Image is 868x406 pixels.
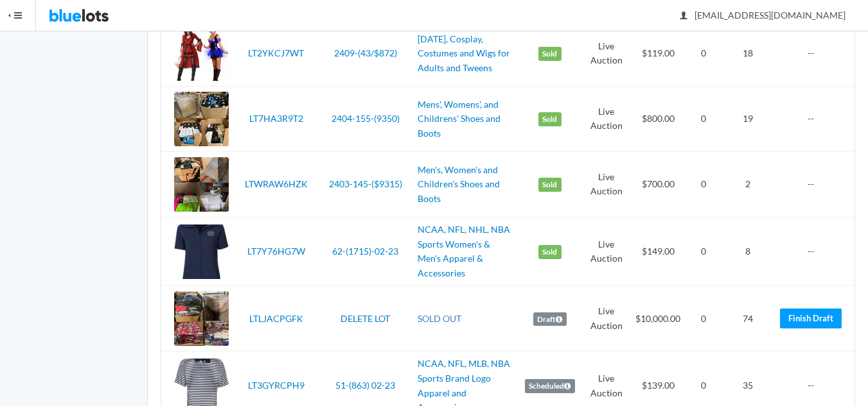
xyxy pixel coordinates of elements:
[686,21,721,86] td: 0
[538,178,562,192] label: Sold
[332,246,398,257] a: 62-(1715)-02-23
[418,164,500,204] a: Men's, Women's and Children's Shoes and Boots
[686,217,721,285] td: 0
[334,47,397,58] a: 2409-(43/$872)
[335,380,395,391] a: 51-(863) 02-23
[630,86,686,151] td: $800.00
[418,224,510,278] a: NCAA, NFL, NHL, NBA Sports Women's & Men's Apparel & Accessories
[249,313,303,324] a: LTLJACPGFK
[721,286,775,351] td: 74
[780,309,842,328] a: Finish Draft
[630,151,686,217] td: $700.00
[247,246,305,257] a: LT7Y76HG7W
[249,113,303,124] a: LT7HA3R9T2
[329,178,402,189] a: 2403-145-($9315)
[538,112,562,126] label: Sold
[533,312,567,326] label: Draft
[245,178,308,189] a: LTWRAW6HZK
[775,21,855,86] td: --
[583,21,630,86] td: Live Auction
[680,10,846,21] span: [EMAIL_ADDRESS][DOMAIN_NAME]
[418,33,510,73] a: [DATE], Cosplay, Costumes and Wigs for Adults and Tweens
[248,380,305,391] a: LT3GYRCPH9
[721,21,775,86] td: 18
[332,113,400,124] a: 2404-155-(9350)
[721,217,775,285] td: 8
[525,379,575,393] label: Scheduled
[775,217,855,285] td: --
[686,86,721,151] td: 0
[583,217,630,285] td: Live Auction
[775,151,855,217] td: --
[538,47,562,61] label: Sold
[775,86,855,151] td: --
[418,313,461,324] a: SOLD OUT
[248,47,304,58] a: LT2YKCJ7WT
[538,245,562,259] label: Sold
[583,151,630,217] td: Live Auction
[721,86,775,151] td: 19
[686,151,721,217] td: 0
[630,217,686,285] td: $149.00
[583,86,630,151] td: Live Auction
[677,10,690,22] ion-icon: person
[630,21,686,86] td: $119.00
[721,151,775,217] td: 2
[583,286,630,351] td: Live Auction
[686,286,721,351] td: 0
[418,99,500,139] a: Mens', Womens', and Childrens' Shoes and Boots
[630,286,686,351] td: $10,000.00
[341,313,390,324] a: DELETE LOT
